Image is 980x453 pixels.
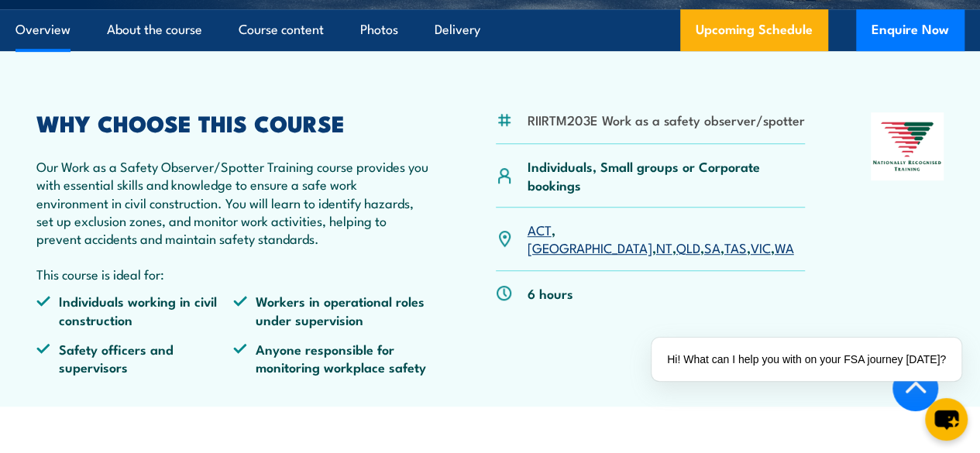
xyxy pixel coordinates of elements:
[15,9,70,50] a: Overview
[724,238,747,256] a: TAS
[704,238,720,256] a: SA
[680,9,828,51] a: Upcoming Schedule
[925,398,968,441] button: chat-button
[528,157,806,194] p: Individuals, Small groups or Corporate bookings
[36,112,430,132] h2: WHY CHOOSE THIS COURSE
[107,9,202,50] a: About the course
[528,220,552,239] a: ACT
[435,9,480,50] a: Delivery
[36,157,430,248] p: Our Work as a Safety Observer/Spotter Training course provides you with essential skills and know...
[233,340,430,376] li: Anyone responsible for monitoring workplace safety
[36,292,233,328] li: Individuals working in civil construction
[751,238,771,256] a: VIC
[528,221,806,257] p: , , , , , , ,
[36,265,430,283] p: This course is ideal for:
[676,238,700,256] a: QLD
[528,238,652,256] a: [GEOGRAPHIC_DATA]
[656,238,672,256] a: NT
[239,9,324,50] a: Course content
[871,112,944,181] img: Nationally Recognised Training logo.
[775,238,794,256] a: WA
[528,284,573,302] p: 6 hours
[856,9,965,51] button: Enquire Now
[36,340,233,376] li: Safety officers and supervisors
[528,111,805,129] li: RIIRTM203E Work as a safety observer/spotter
[652,338,961,381] div: Hi! What can I help you with on your FSA journey [DATE]?
[233,292,430,328] li: Workers in operational roles under supervision
[360,9,398,50] a: Photos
